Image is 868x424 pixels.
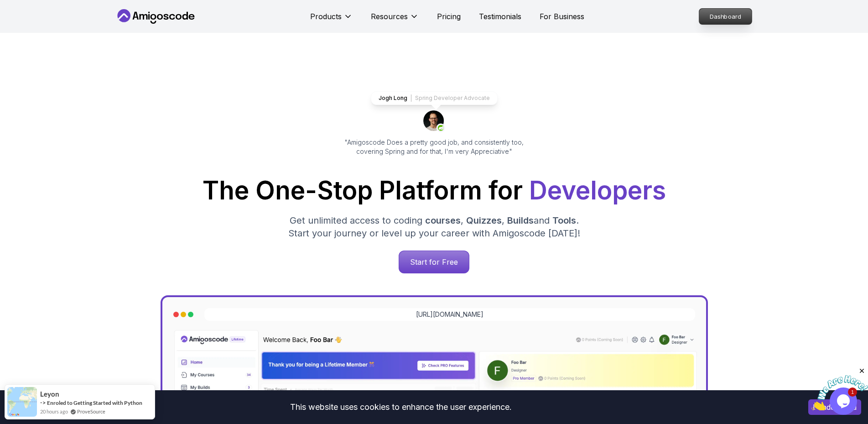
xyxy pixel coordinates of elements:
[423,110,445,132] img: josh long
[529,175,666,205] span: Developers
[371,11,408,22] p: Resources
[399,251,469,273] p: Start for Free
[416,310,483,319] a: [URL][DOMAIN_NAME]
[40,399,46,406] span: ->
[310,11,342,22] p: Products
[415,94,490,102] p: Spring Developer Advocate
[7,397,795,417] div: This website uses cookies to enhance the user experience.
[310,11,353,29] button: Products
[281,214,587,240] p: Get unlimited access to coding , , and . Start your journey or level up your career with Amigosco...
[379,94,407,102] p: Jogh Long
[699,9,752,24] p: Dashboard
[425,215,461,226] span: courses
[371,11,419,29] button: Resources
[332,138,536,156] p: "Amigoscode Does a pretty good job, and consistently too, covering Spring and for that, I'm very ...
[466,215,502,226] span: Quizzes
[7,387,37,417] img: provesource social proof notification image
[552,215,576,226] span: Tools
[811,367,868,410] iframe: chat widget
[479,11,521,22] a: Testimonials
[507,215,534,226] span: Builds
[699,8,752,25] a: Dashboard
[40,390,59,398] span: leyon
[40,408,68,415] span: 20 hours ago
[122,178,746,203] h1: The One-Stop Platform for
[540,11,584,22] a: For Business
[47,399,142,406] a: Enroled to Getting Started with Python
[77,408,105,415] a: ProveSource
[808,399,861,415] button: Accept cookies
[399,251,469,273] a: Start for Free
[437,11,461,22] a: Pricing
